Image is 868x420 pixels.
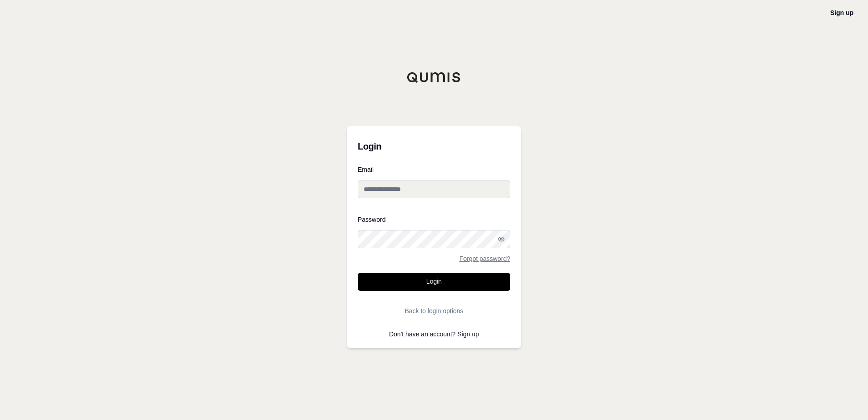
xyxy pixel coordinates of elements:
[358,273,510,291] button: Login
[358,331,510,337] p: Don't have an account?
[459,255,510,262] a: Forgot password?
[358,302,510,320] button: Back to login options
[358,216,510,223] label: Password
[358,137,510,155] h3: Login
[830,9,853,16] a: Sign up
[458,330,479,338] a: Sign up
[407,72,461,83] img: Qumis
[358,166,510,173] label: Email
